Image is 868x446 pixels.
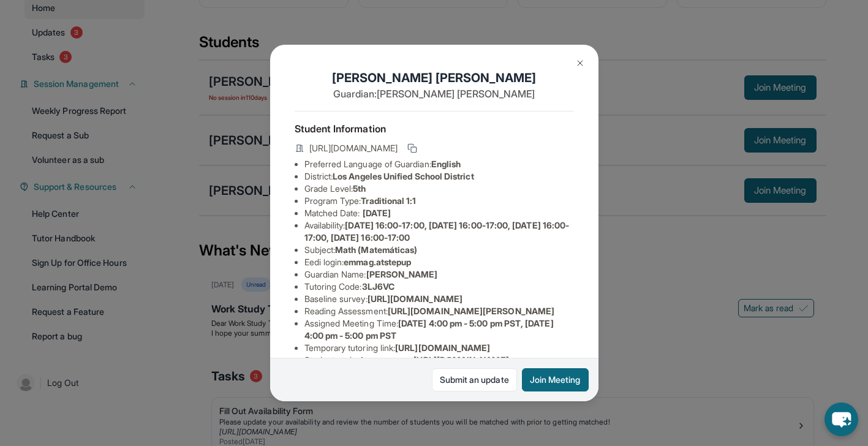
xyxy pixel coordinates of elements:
[304,354,574,366] li: Student end-of-year survey :
[575,58,585,68] img: Close Icon
[825,403,858,436] button: chat-button
[304,183,574,195] li: Grade Level:
[304,342,574,354] li: Temporary tutoring link :
[295,121,574,136] h4: Student Information
[333,171,474,181] span: Los Angeles Unified School District
[405,141,420,156] button: Copy link
[304,305,574,317] li: Reading Assessment :
[361,195,416,206] span: Traditional 1:1
[335,244,417,255] span: Math (Matemáticas)
[304,318,554,341] span: [DATE] 4:00 pm - 5:00 pm PST, [DATE] 4:00 pm - 5:00 pm PST
[304,170,574,183] li: District:
[363,208,391,218] span: [DATE]
[304,207,574,219] li: Matched Date:
[432,368,517,391] a: Submit an update
[309,142,398,154] span: [URL][DOMAIN_NAME]
[388,306,554,316] span: [URL][DOMAIN_NAME][PERSON_NAME]
[431,159,461,169] span: English
[304,281,574,293] li: Tutoring Code :
[304,317,574,342] li: Assigned Meeting Time :
[344,257,411,267] span: emmag.atstepup
[353,183,366,194] span: 5th
[413,355,508,365] span: [URL][DOMAIN_NAME]
[362,281,394,292] span: 3LJ6VC
[304,219,574,244] li: Availability:
[304,220,570,243] span: [DATE] 16:00-17:00, [DATE] 16:00-17:00, [DATE] 16:00-17:00, [DATE] 16:00-17:00
[522,368,589,391] button: Join Meeting
[366,269,438,279] span: [PERSON_NAME]
[368,293,462,304] span: [URL][DOMAIN_NAME]
[304,256,574,268] li: Eedi login :
[304,195,574,207] li: Program Type:
[295,86,574,101] p: Guardian: [PERSON_NAME] [PERSON_NAME]
[304,293,574,305] li: Baseline survey :
[304,158,574,170] li: Preferred Language of Guardian:
[295,69,574,86] h1: [PERSON_NAME] [PERSON_NAME]
[304,244,574,256] li: Subject :
[395,342,490,353] span: [URL][DOMAIN_NAME]
[304,268,574,281] li: Guardian Name :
